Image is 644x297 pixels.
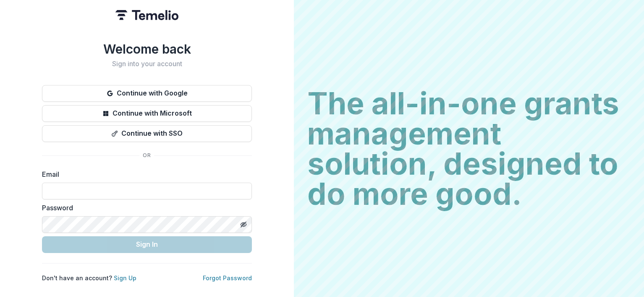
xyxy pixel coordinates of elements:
[42,274,136,282] p: Don't have an account?
[42,60,252,68] h2: Sign into your account
[115,10,178,20] img: Temelio
[42,203,247,213] label: Password
[42,41,252,57] h1: Welcome back
[42,125,252,142] button: Continue with SSO
[42,236,252,253] button: Sign In
[42,85,252,102] button: Continue with Google
[203,274,252,282] a: Forgot Password
[42,169,247,179] label: Email
[237,218,250,231] button: Toggle password visibility
[114,274,136,282] a: Sign Up
[42,105,252,122] button: Continue with Microsoft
